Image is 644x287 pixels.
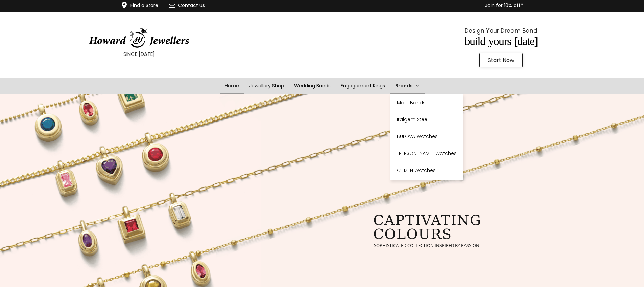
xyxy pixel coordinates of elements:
span: Start Now [488,58,514,63]
a: Jewellery Shop [244,78,289,94]
a: Malo Bands [390,94,463,111]
a: Brands [390,78,425,94]
a: Start Now [479,53,523,67]
p: Design Your Dream Band [379,26,623,36]
a: Engagement Rings [336,78,390,94]
img: HowardJewellersLogo-04 [88,28,190,48]
a: [PERSON_NAME] Watches [390,145,463,162]
a: Contact Us [178,2,205,9]
p: Join for 10% off* [244,1,523,10]
p: SINCE [DATE] [17,50,261,59]
a: Wedding Bands [289,78,336,94]
a: Find a Store [130,2,158,9]
a: CITIZEN Watches [390,162,463,179]
a: Italgem Steel [390,111,463,128]
span: Build Yours [DATE] [464,35,538,47]
a: Home [220,78,244,94]
rs-layer: sophisticated collection inspired by passion [374,243,479,248]
a: BULOVA Watches [390,128,463,145]
rs-layer: captivating colours [373,214,481,241]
